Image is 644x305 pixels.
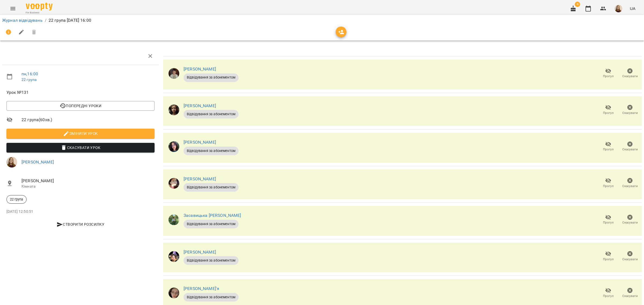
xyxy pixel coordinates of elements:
[11,130,150,137] span: Змінити урок
[603,111,614,115] span: Прогул
[603,294,614,298] span: Прогул
[184,250,216,255] a: [PERSON_NAME]
[26,3,53,10] img: Voopty Logo
[184,222,239,226] span: Відвідування за абонементом
[619,249,641,264] button: Скасувати
[622,111,638,115] span: Скасувати
[615,5,622,12] img: 31d75883915eed6aae08499d2e641b33.jpg
[6,101,155,111] button: Попередні уроки
[45,17,46,24] li: /
[169,141,179,152] img: af24c2b650f024b2d171c1cbc383b82a.png
[603,74,614,79] span: Прогул
[619,66,641,81] button: Скасувати
[575,2,580,7] span: 4
[184,66,216,72] a: [PERSON_NAME]
[9,221,152,228] span: Створити розсилку
[21,77,36,82] a: 22 група
[49,17,91,24] p: 22 група [DATE] 16:00
[597,66,619,81] button: Прогул
[169,288,179,298] img: 27fbf713fe912a687fbc7b612cdf4fef.jpg
[6,195,27,204] div: 22 група
[169,178,179,189] img: 0e62a78081ebc87d8997fca9d1bbdb24.jpg
[184,103,216,108] a: [PERSON_NAME]
[184,75,239,80] span: Відвідування за абонементом
[622,294,638,298] span: Скасувати
[184,258,239,263] span: Відвідування за абонементом
[184,185,239,190] span: Відвідування за абонементом
[619,176,641,191] button: Скасувати
[628,3,638,13] button: UA
[597,102,619,117] button: Прогул
[21,178,155,184] span: [PERSON_NAME]
[2,18,43,23] a: Журнал відвідувань
[21,117,155,123] span: 22 група ( 60 хв. )
[619,139,641,154] button: Скасувати
[603,184,614,188] span: Прогул
[619,102,641,117] button: Скасувати
[184,140,216,145] a: [PERSON_NAME]
[7,197,26,202] span: 22 група
[597,285,619,300] button: Прогул
[619,212,641,227] button: Скасувати
[6,2,19,15] button: Menu
[26,11,53,14] span: For Business
[21,71,38,76] a: пн , 16:00
[6,220,155,229] button: Створити розсилку
[21,159,54,165] a: [PERSON_NAME]
[603,147,614,152] span: Прогул
[597,212,619,227] button: Прогул
[169,68,179,79] img: 638e945dfb61acec51c2fd438bdcf127.jpg
[11,144,150,151] span: Скасувати Урок
[169,105,179,115] img: 62dfe4d646542e4999b5be3de018a305.jpg
[622,74,638,79] span: Скасувати
[11,103,150,109] span: Попередні уроки
[6,209,155,214] p: [DATE] 12:50:51
[184,295,239,300] span: Відвідування за абонементом
[184,112,239,117] span: Відвідування за абонементом
[6,157,17,168] img: 31d75883915eed6aae08499d2e641b33.jpg
[622,257,638,262] span: Скасувати
[603,220,614,225] span: Прогул
[597,249,619,264] button: Прогул
[184,176,216,181] a: [PERSON_NAME]
[630,6,635,11] span: UA
[597,176,619,191] button: Прогул
[622,184,638,188] span: Скасувати
[6,89,155,96] span: Урок №131
[169,251,179,262] img: f5486ab566ef27b1ccf386e88413337e.jpg
[622,147,638,152] span: Скасувати
[603,257,614,262] span: Прогул
[6,129,155,138] button: Змінити урок
[184,213,241,218] a: Засавицька [PERSON_NAME]
[21,184,155,189] p: Кімната
[2,17,642,24] nav: breadcrumb
[184,148,239,153] span: Відвідування за абонементом
[622,220,638,225] span: Скасувати
[597,139,619,154] button: Прогул
[619,285,641,300] button: Скасувати
[184,286,219,291] a: [PERSON_NAME]'я
[6,143,155,152] button: Скасувати Урок
[169,214,179,225] img: 4f703cd44f12a5f746ab19c118ae29cb.jpg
